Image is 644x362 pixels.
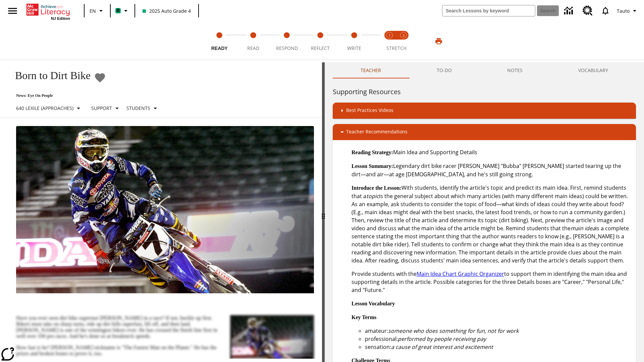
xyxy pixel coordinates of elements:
[365,335,631,343] li: professional:
[247,45,259,51] span: Read
[211,46,228,51] span: Ready
[398,335,486,343] em: performed by people receiving pay
[8,93,162,98] p: News: Eye On People
[389,33,390,38] text: 1
[267,23,306,60] button: Respond step 3 of 5
[388,327,519,335] em: someone who does something for fun, not for work
[571,225,595,232] em: main idea
[3,1,22,21] button: Open side menu
[560,2,579,20] a: Data Center
[352,149,393,155] strong: Reading Strategy:
[352,185,401,191] strong: Introduce the Lesson:
[26,2,70,20] div: Home
[51,16,70,20] span: NJ Edition
[276,45,298,51] span: Respond
[347,45,361,51] span: Write
[365,343,631,351] li: sensation:
[550,62,636,78] button: VOCABULARY
[366,192,379,200] em: topic
[346,128,408,136] p: Teacher Recommendations
[333,103,636,119] div: Best Practices Videos
[333,62,636,78] div: Instructional Panel Tabs
[391,343,493,351] em: a cause of great interest and excitement
[614,5,641,17] button: Profile/Settings
[301,23,340,60] button: Reflect step 4 of 5
[124,102,162,114] button: Select Student
[386,45,407,51] span: STRETCH
[417,270,504,278] a: Main Idea Chart Graphic Organizer
[89,102,124,114] button: Scaffolds, Support
[143,7,191,14] span: 2025 Auto Grade 4
[16,126,314,294] img: Motocross racer James Stewart flies through the air on his dirt bike.
[579,2,597,20] a: Resource Center, Will open in new tab
[8,69,91,82] h1: Born to Dirt Bike
[16,105,73,112] p: 640 Lexile (Approaches)
[480,62,551,78] button: NOTES
[333,124,636,140] div: Teacher Recommendations
[113,5,132,17] button: Boost Class color is mint green. Change class color
[325,62,644,362] div: activity
[394,23,413,60] button: Stretch Respond step 2 of 2
[352,301,395,306] strong: Lesson Vocabulary
[335,23,374,60] button: Write step 5 of 5
[200,23,239,60] button: Ready step 1 of 5
[346,107,393,115] p: Best Practices Videos
[409,62,480,78] button: TO-DO
[597,2,614,19] a: Notifications
[352,148,631,157] p: Main Idea and Supporting Details
[352,184,631,264] p: With students, identify the article's topic and predict its main idea. First, remind students tha...
[333,62,409,78] button: Teacher
[233,23,272,60] button: Read step 2 of 5
[380,23,399,60] button: Stretch Read step 1 of 2
[91,105,112,112] p: Support
[352,314,376,320] strong: Key Terms
[90,7,96,14] span: EN
[442,5,535,16] input: search field
[311,45,330,51] span: Reflect
[333,86,636,97] h6: Supporting Resources
[352,163,393,169] strong: Lesson Summary:
[94,72,106,83] button: Add to Favorites - Born to Dirt Bike
[352,270,631,294] p: Provide students with the to support them in identifying the main idea and supporting details in ...
[116,6,120,15] span: B
[87,5,108,17] button: Language: EN, Select a language
[428,35,449,47] button: Print
[352,162,631,178] p: Legendary dirt bike racer [PERSON_NAME] "Bubba" [PERSON_NAME] started tearing up the dirt—and air...
[617,7,630,14] span: Tauto
[403,33,405,38] text: 2
[365,327,631,335] li: amateur:
[13,102,85,114] button: Select Lexile, 640 Lexile (Approaches)
[126,105,150,112] p: Students
[322,62,325,362] div: Press Enter or Spacebar and then press right and left arrow keys to move the slider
